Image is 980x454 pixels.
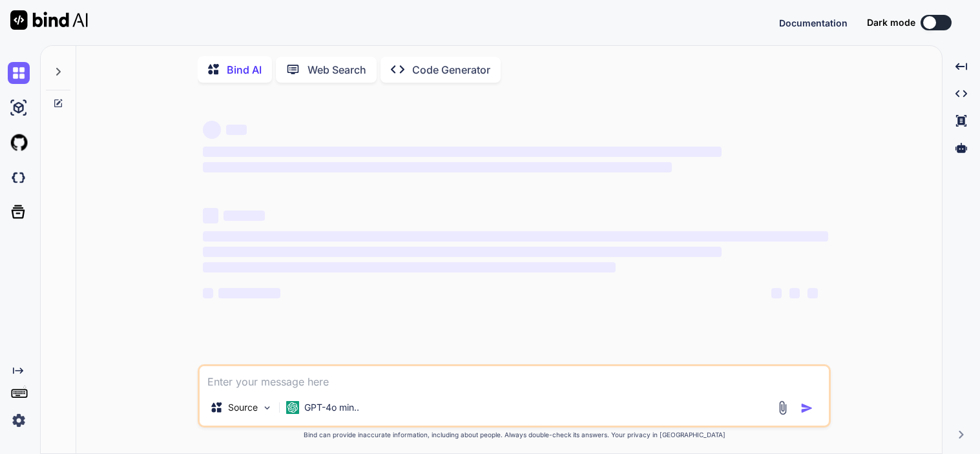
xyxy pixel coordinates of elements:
[203,147,722,157] span: ‌
[203,208,218,223] span: ‌
[808,288,818,298] span: ‌
[8,62,30,84] img: chat
[800,402,813,415] img: icon
[779,17,848,28] span: Documentation
[198,430,831,440] p: Bind can provide inaccurate information, including about people. Always double-check its answers....
[228,401,258,414] p: Source
[8,167,30,189] img: darkCloudIdeIcon
[218,288,280,298] span: ‌
[224,211,265,221] span: ‌
[203,262,616,273] span: ‌
[308,62,366,77] p: Web Search
[775,400,790,415] img: attachment
[203,288,213,298] span: ‌
[227,62,262,77] p: Bind AI
[304,401,359,414] p: GPT-4o min..
[412,62,490,77] p: Code Generator
[262,402,273,413] img: Pick Models
[203,121,221,139] span: ‌
[8,97,30,119] img: ai-studio
[203,231,828,242] span: ‌
[286,401,299,414] img: GPT-4o mini
[789,288,800,298] span: ‌
[771,288,782,298] span: ‌
[8,409,30,431] img: settings
[203,162,672,172] span: ‌
[10,10,88,30] img: Bind AI
[8,132,30,154] img: githubLight
[867,16,915,29] span: Dark mode
[226,125,247,135] span: ‌
[779,16,848,30] button: Documentation
[203,247,722,257] span: ‌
